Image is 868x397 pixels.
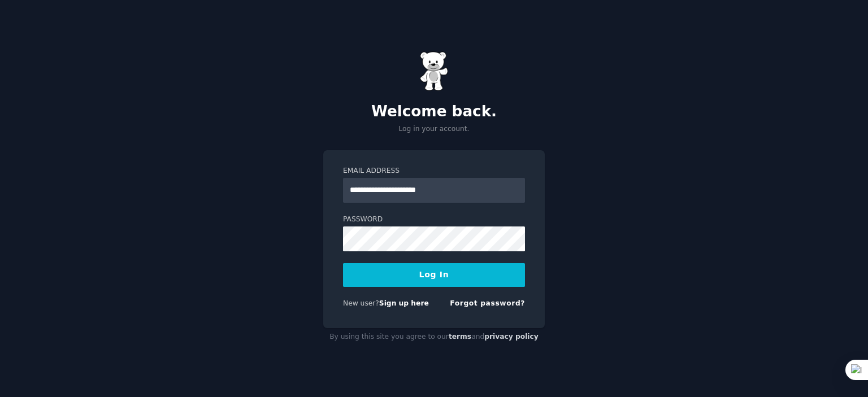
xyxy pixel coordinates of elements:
div: By using this site you agree to our and [323,328,545,346]
span: New user? [343,299,379,307]
a: Forgot password? [450,299,525,307]
a: terms [449,333,471,341]
img: Gummy Bear [420,51,448,91]
h2: Welcome back. [323,103,545,121]
label: Email Address [343,166,525,176]
label: Password [343,215,525,225]
button: Log In [343,263,525,287]
a: Sign up here [379,299,429,307]
p: Log in your account. [323,124,545,134]
a: privacy policy [484,333,539,341]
